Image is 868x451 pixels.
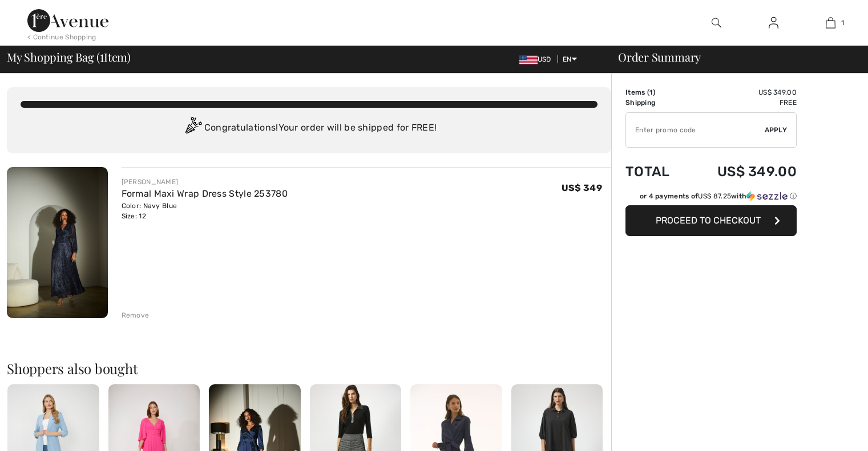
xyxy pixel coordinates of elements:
td: Items ( ) [625,87,687,97]
button: Proceed to Checkout [625,205,797,236]
div: or 4 payments of with [640,191,797,201]
img: My Bag [826,16,835,30]
td: US$ 349.00 [687,152,797,191]
span: EN [563,55,577,63]
div: Congratulations! Your order will be shipped for FREE! [21,117,597,140]
img: My Info [769,16,778,30]
td: US$ 349.00 [687,87,797,97]
td: Shipping [625,97,687,108]
span: 1 [100,48,104,63]
span: USD [519,55,556,63]
img: 1ère Avenue [27,9,108,32]
div: Color: Navy Blue Size: 12 [122,201,288,221]
span: My Shopping Bag ( Item) [7,51,131,63]
a: Sign In [760,16,788,30]
td: Total [625,152,687,191]
div: Order Summary [604,51,861,63]
td: Free [687,97,797,108]
span: US$ 87.25 [698,192,731,200]
img: Sezzle [746,191,788,201]
input: Promo code [626,113,765,147]
a: 1 [802,16,858,30]
img: Formal Maxi Wrap Dress Style 253780 [7,167,108,318]
span: 1 [649,88,653,96]
div: Remove [122,310,150,320]
img: US Dollar [519,55,538,64]
span: 1 [841,18,844,28]
img: search the website [712,16,721,30]
div: or 4 payments ofUS$ 87.25withSezzle Click to learn more about Sezzle [625,191,797,205]
a: Formal Maxi Wrap Dress Style 253780 [122,188,288,199]
span: Apply [765,125,788,135]
div: < Continue Shopping [27,32,96,42]
span: Proceed to Checkout [656,215,761,226]
h2: Shoppers also bought [7,361,611,375]
span: US$ 349 [562,182,602,193]
div: [PERSON_NAME] [122,177,288,187]
img: Congratulation2.svg [181,117,204,140]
